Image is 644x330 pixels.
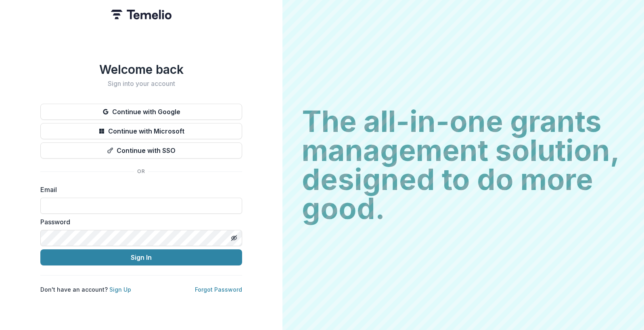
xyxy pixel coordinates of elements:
[195,286,242,293] a: Forgot Password
[40,123,242,139] button: Continue with Microsoft
[111,10,171,19] img: Temelio
[40,62,242,77] h1: Welcome back
[40,217,237,227] label: Password
[40,249,242,265] button: Sign In
[40,285,131,294] p: Don't have an account?
[109,286,131,293] a: Sign Up
[40,80,242,88] h2: Sign into your account
[228,232,240,244] button: Toggle password visibility
[40,142,242,159] button: Continue with SSO
[40,104,242,120] button: Continue with Google
[40,185,237,194] label: Email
